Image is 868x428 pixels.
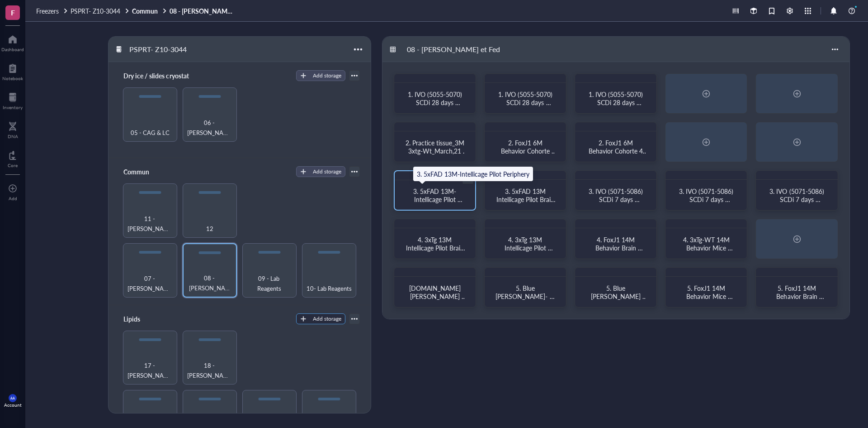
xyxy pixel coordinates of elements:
span: AA [10,396,15,400]
span: 12 [206,224,213,234]
span: Freezers [36,6,59,15]
span: F [11,7,15,18]
span: 11 - [PERSON_NAME] [127,214,173,234]
span: 18 - [PERSON_NAME] [187,361,233,380]
a: Commun08 - [PERSON_NAME] et Fed [132,7,237,15]
span: 09 - Lab Reagents [246,274,292,293]
span: 3. 5xFAD 13M Intellicage Pilot Brain sections [496,187,556,212]
div: Add storage [313,315,341,323]
span: 07 - [PERSON_NAME] [127,274,173,293]
div: Add [9,196,17,201]
div: Dry ice / slides cryostat [119,69,193,82]
a: Inventory [3,90,23,110]
div: Lipids [119,313,174,325]
a: Notebook [2,61,23,81]
span: 3. 5xFAD 13M-Intellicage Pilot Periphery [413,187,462,212]
div: Dashboard [1,47,24,52]
span: 06 - [PERSON_NAME] [187,118,233,138]
span: 4. 3xTg 13M Intellicage Pilot Periphery [505,235,553,260]
button: Add storage [296,313,345,324]
a: PSPRT- Z10-3044 [71,7,130,15]
span: 5. Blue [PERSON_NAME]- et 3xTg (6 mars 2024) [495,284,557,309]
div: Account [4,402,22,408]
span: 4. 3xTg 13M Intellicage Pilot Brain Sections [406,235,466,260]
div: Add storage [313,72,341,80]
a: Dashboard [1,32,24,52]
div: 3. 5xFAD 13M-Intellicage Pilot Periphery [417,169,529,179]
button: Add storage [296,70,345,81]
div: Inventory [3,105,23,110]
span: PSPRT- Z10-3044 [71,6,120,15]
span: [DOMAIN_NAME] [PERSON_NAME] Pratique [409,284,467,309]
span: 4. FoxJ1 14M Behavior Brain sections (Cohorte 2) [588,235,644,260]
div: DNA [8,134,18,139]
span: 17 - [PERSON_NAME] et [PERSON_NAME] [127,361,173,380]
div: Add storage [313,168,341,176]
span: 08 - [PERSON_NAME] et Fed [187,273,232,293]
span: 5. Blue [PERSON_NAME] FoxJ1 (6 mars 2024) [587,284,647,309]
div: Notebook [2,76,23,81]
div: 08 - [PERSON_NAME] et Fed [403,42,504,57]
div: Core [8,163,18,168]
span: 2. Practice tissue_3M 3xtg-Wt_March,21 2025 [406,138,468,164]
div: Commun [119,165,174,178]
a: DNA [8,119,18,139]
div: PSPRT- Z10-3044 [125,42,191,57]
span: 10- Lab Reagents [307,284,352,293]
span: 05 - CAG & LC [131,128,170,138]
span: 5. FoxJ1 14M Behavior Brain sections (Cohorte 1) [769,284,825,309]
a: Core [8,148,18,168]
button: Add storage [296,166,345,177]
a: Freezers [36,7,69,15]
